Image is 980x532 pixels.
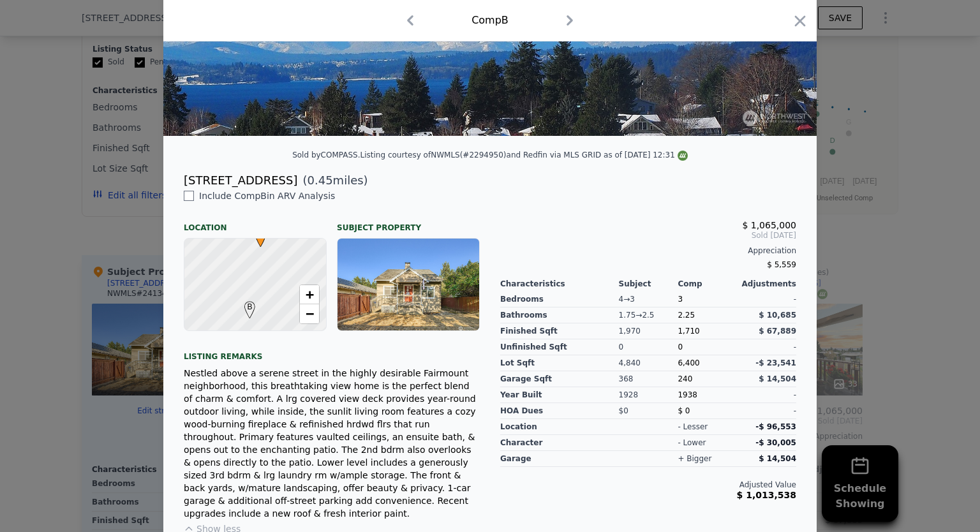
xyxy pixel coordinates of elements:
[678,307,737,323] div: 2.25
[500,230,796,240] span: Sold [DATE]
[500,307,619,323] div: Bathrooms
[742,220,796,230] span: $ 1,065,000
[241,301,249,309] div: B
[500,419,619,435] div: location
[678,387,737,403] div: 1938
[737,403,796,419] div: -
[184,341,480,362] div: Listing remarks
[194,191,340,201] span: Include Comp B in ARV Analysis
[737,339,796,355] div: -
[306,286,314,302] span: +
[619,307,678,323] div: 1.75 → 2.5
[619,387,678,403] div: 1928
[619,339,678,355] div: 0
[678,374,692,383] span: 240
[241,301,258,313] span: B
[678,422,708,432] div: - lesser
[500,371,619,387] div: Garage Sqft
[678,279,737,289] div: Comp
[500,339,619,355] div: Unfinished Sqft
[500,355,619,371] div: Lot Sqft
[678,295,683,304] span: 3
[500,451,619,467] div: garage
[678,343,683,351] span: 0
[767,260,796,269] span: $ 5,559
[297,172,367,189] span: ( miles)
[759,374,796,383] span: $ 14,504
[184,172,297,189] div: [STREET_ADDRESS]
[619,292,678,307] div: 4 → 3
[500,435,619,451] div: character
[500,279,619,289] div: Characteristics
[184,367,480,520] div: Nestled above a serene street in the highly desirable Fairmount neighborhood, this breathtaking v...
[737,292,796,307] div: -
[300,304,319,323] a: Zoom out
[619,371,678,387] div: 368
[678,358,699,367] span: 6,400
[678,327,699,336] span: 1,710
[737,490,796,500] span: $ 1,013,538
[619,355,678,371] div: 4,840
[500,246,796,256] div: Appreciation
[759,311,796,320] span: $ 10,685
[500,323,619,339] div: Finished Sqft
[308,174,333,187] span: 0.45
[737,279,796,289] div: Adjustments
[360,151,688,159] div: Listing courtesy of NWMLS (#2294950) and Redfin via MLS GRID as of [DATE] 12:31
[737,387,796,403] div: -
[759,327,796,336] span: $ 67,889
[337,212,480,233] div: Subject Property
[678,406,690,415] span: $ 0
[184,212,327,233] div: Location
[500,387,619,403] div: Year Built
[759,454,796,463] span: $ 14,504
[500,292,619,307] div: Bedrooms
[755,358,796,367] span: -$ 23,541
[678,151,688,161] img: NWMLS Logo
[755,422,796,431] span: -$ 96,553
[471,13,509,28] div: Comp B
[306,306,314,321] span: −
[300,285,319,304] a: Zoom in
[678,454,711,464] div: + bigger
[500,480,796,490] div: Adjusted Value
[500,403,619,419] div: HOA Dues
[755,438,796,447] span: -$ 30,005
[619,279,678,289] div: Subject
[292,151,360,159] div: Sold by COMPASS .
[619,323,678,339] div: 1,970
[619,403,678,419] div: $0
[678,438,706,448] div: - lower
